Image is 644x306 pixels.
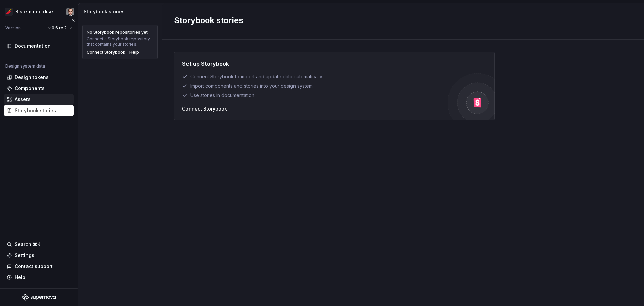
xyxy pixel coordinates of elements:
[4,239,74,250] button: Search ⌘K
[4,105,74,116] a: Storybook stories
[22,294,56,301] svg: Supernova Logo
[4,72,74,83] a: Design tokens
[182,83,448,89] div: Import components and stories into your design system
[5,63,45,69] div: Design system data
[4,272,74,283] button: Help
[15,263,53,270] div: Contact support
[15,85,45,92] div: Components
[4,94,74,105] a: Assets
[129,50,139,55] a: Help
[15,43,51,49] div: Documentation
[66,8,74,16] img: Julio Reyes
[48,25,67,31] span: v 0.6.rc.2
[182,60,229,68] h4: Set up Storybook
[182,105,227,112] button: Connect Storybook
[5,8,13,16] img: 55604660-494d-44a9-beb2-692398e9940a.png
[15,241,40,248] div: Search ⌘K
[15,107,56,114] div: Storybook stories
[87,30,148,35] div: No Storybook repositories yet
[15,96,31,103] div: Assets
[182,92,448,99] div: Use stories in documentation
[4,83,74,94] a: Components
[15,274,25,281] div: Help
[174,15,624,26] h2: Storybook stories
[15,252,34,259] div: Settings
[1,4,76,19] button: Sistema de diseño IberiaJulio Reyes
[15,8,58,15] div: Sistema de diseño Iberia
[15,74,49,81] div: Design tokens
[4,250,74,261] a: Settings
[4,41,74,51] a: Documentation
[45,23,75,33] button: v 0.6.rc.2
[5,25,21,31] div: Version
[87,36,153,47] div: Connect a Storybook repository that contains your stories.
[84,8,159,15] div: Storybook stories
[68,16,78,25] button: Collapse sidebar
[4,261,74,272] button: Contact support
[182,73,448,80] div: Connect Storybook to import and update data automatically
[87,50,125,55] button: Connect Storybook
